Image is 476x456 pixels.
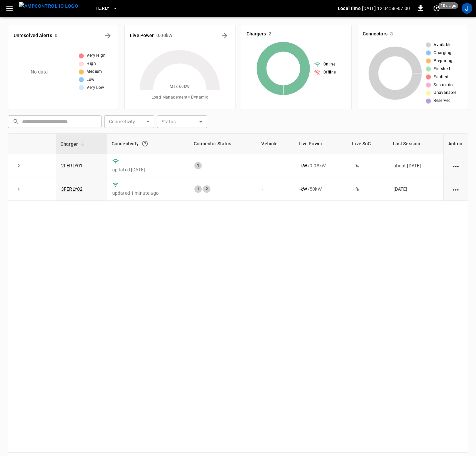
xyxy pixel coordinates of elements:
[434,66,450,72] span: Finished
[93,2,121,15] button: FE.RLY
[87,60,96,67] span: High
[14,184,24,194] button: expand row
[31,68,48,75] p: No data
[347,134,388,154] th: Live SoC
[434,98,451,104] span: Reserved
[363,30,387,38] h6: Connectors
[19,2,78,10] img: ampcontrol.io logo
[439,2,458,9] span: 10 s ago
[60,140,87,148] span: Charger
[431,3,442,14] button: set refresh interval
[323,69,336,76] span: Offline
[14,32,52,39] h6: Unresolved Alerts
[103,30,113,41] button: All Alerts
[434,50,451,56] span: Charging
[257,154,294,177] td: -
[257,134,294,154] th: Vehicle
[112,138,184,150] div: Connectivity
[87,68,102,75] span: Medium
[152,94,208,101] span: Load Management = Dynamic
[388,177,443,201] td: [DATE]
[61,186,83,192] a: 3FERLY02
[323,61,335,68] span: Online
[347,154,388,177] td: - %
[443,134,468,154] th: Action
[14,161,24,171] button: expand row
[462,3,472,14] div: profile-icon
[299,162,342,169] div: / 9.98 kW
[388,154,443,177] td: about [DATE]
[434,58,453,64] span: Preparing
[87,85,104,91] span: Very Low
[112,166,184,173] p: updated [DATE]
[112,190,184,196] p: updated 1 minute ago
[194,185,202,193] div: 1
[194,162,202,169] div: 1
[299,186,342,192] div: / 50 kW
[170,84,190,90] span: Max. 60 kW
[156,32,172,39] h6: 0.00 kW
[390,30,393,38] h6: 3
[434,82,455,89] span: Suspended
[452,186,460,192] div: action cell options
[61,163,83,168] a: 2FERLY01
[347,177,388,201] td: - %
[434,74,448,81] span: Faulted
[139,138,151,150] button: Connection between the charger and our software.
[219,30,230,41] button: Energy Overview
[452,162,460,169] div: action cell options
[87,52,106,59] span: Very High
[388,134,443,154] th: Last Session
[87,77,94,83] span: Low
[130,32,154,39] h6: Live Power
[55,32,57,39] h6: 0
[434,90,456,96] span: Unavailable
[189,134,257,154] th: Connector Status
[247,30,266,38] h6: Chargers
[96,5,109,12] span: FE.RLY
[299,186,307,192] p: - kW
[269,30,271,38] h6: 2
[338,5,361,12] p: Local time
[299,162,307,169] p: - kW
[257,177,294,201] td: -
[434,42,452,48] span: Available
[203,185,210,193] div: 2
[362,5,410,12] p: [DATE] 12:34:58 -07:00
[294,134,348,154] th: Live Power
